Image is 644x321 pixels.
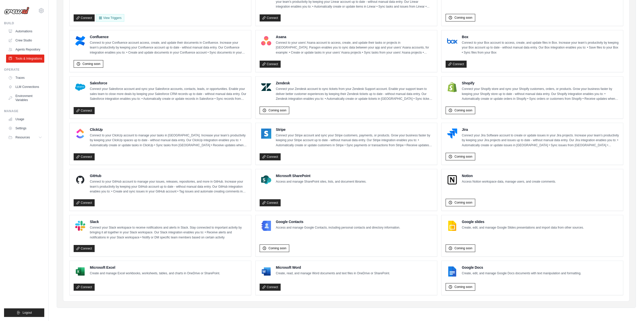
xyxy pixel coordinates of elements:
[276,81,433,86] h4: Zendesk
[447,266,457,277] img: Google Docs Logo
[462,225,584,230] p: Create, edit, and manage Google Slides presentations and import data from other sources.
[447,36,457,46] img: Box Logo
[462,34,619,39] h4: Box
[90,271,220,276] p: Create and manage Excel workbooks, worksheets, tables, and charts in OneDrive or SharePoint.
[90,34,247,39] h4: Confluence
[96,14,124,22] : View Triggers
[6,124,44,132] a: Settings
[462,40,619,55] p: Connect to your Box account to access, create, and update files in Box. Increase your team’s prod...
[75,175,85,185] img: GitHub Logo
[261,221,271,231] img: Google Contacts Logo
[276,173,366,178] h4: Microsoft SharePoint
[261,266,271,277] img: Microsoft Word Logo
[90,127,247,132] h4: ClickUp
[454,285,472,289] span: Coming soon
[447,221,457,231] img: Google slides Logo
[4,68,44,72] div: Operate
[260,14,281,21] a: Connect
[4,109,44,113] div: Manage
[276,219,400,224] h4: Google Contacts
[446,61,467,68] a: Connect
[454,155,472,159] span: Coming soon
[276,225,400,230] p: Access and manage Google Contacts, including personal contacts and directory information.
[276,40,433,55] p: Connect to your users’ Asana account to access, create, and update their tasks or projects in [GE...
[75,221,85,231] img: Slack Logo
[462,271,581,276] p: Create, edit, and manage Google Docs documents with text manipulation and formatting.
[74,14,95,21] a: Connect
[447,129,457,139] img: Jira Logo
[90,81,247,86] h4: Salesforce
[276,265,390,270] h4: Microsoft Word
[261,129,271,139] img: Stripe Logo
[74,199,95,206] a: Connect
[276,87,433,102] p: Connect your Zendesk account to sync tickets from your Zendesk Support account. Enable your suppo...
[15,135,30,139] span: Resources
[74,245,95,252] a: Connect
[6,83,44,91] a: LLM Connections
[75,36,85,46] img: Confluence Logo
[75,129,85,139] img: ClickUp Logo
[90,265,220,270] h4: Microsoft Excel
[75,266,85,277] img: Microsoft Excel Logo
[90,225,247,240] p: Connect your Slack workspace to receive notifications and alerts in Slack. Stay connected to impo...
[261,36,271,46] img: Asana Logo
[90,87,247,102] p: Connect your Salesforce account and sync your Salesforce accounts, contacts, leads, or opportunit...
[276,133,433,148] p: Connect your Stripe account and sync your Stripe customers, payments, or products. Grow your busi...
[6,133,44,141] button: Resources
[75,82,85,92] img: Salesforce Logo
[261,175,271,185] img: Microsoft SharePoint Logo
[261,82,271,92] img: Zendesk Logo
[454,246,472,250] span: Coming soon
[260,284,281,291] a: Connect
[462,173,556,178] h4: Notion
[260,153,281,160] a: Connect
[462,265,581,270] h4: Google Docs
[6,92,44,104] a: Environment Variables
[276,34,433,39] h4: Asana
[462,133,619,148] p: Connect your Jira Software account to create or update issues in your Jira projects. Increase you...
[6,115,44,123] a: Usage
[74,284,95,291] a: Connect
[454,16,472,20] span: Coming soon
[260,199,281,206] a: Connect
[462,219,584,224] h4: Google slides
[90,40,247,55] p: Connect to your Confluence account access, create, and update their documents in Confluence. Incr...
[6,55,44,63] a: Tools & Integrations
[90,133,247,148] p: Connect to your ClickUp account to manage your tasks in [GEOGRAPHIC_DATA]. Increase your team’s p...
[447,82,457,92] img: Shopify Logo
[268,246,286,250] span: Coming soon
[4,21,44,25] div: Build
[447,175,457,185] img: Notion Logo
[90,179,247,194] p: Connect to your GitHub account to manage your issues, releases, repositories, and more in GitHub....
[23,311,32,315] span: Logout
[268,108,286,112] span: Coming soon
[260,61,281,68] a: Connect
[90,173,247,178] h4: GitHub
[74,153,95,160] a: Connect
[276,179,366,184] p: Access and manage SharePoint sites, lists, and document libraries.
[4,7,29,14] img: Logo
[4,308,44,317] button: Logout
[6,27,44,35] a: Automations
[454,108,472,112] span: Coming soon
[82,62,100,66] span: Coming soon
[90,219,247,224] h4: Slack
[6,45,44,54] a: Agents Repository
[462,81,619,86] h4: Shopify
[74,107,95,114] a: Connect
[276,271,390,276] p: Create, read, and manage Word documents and text files in OneDrive or SharePoint.
[6,74,44,82] a: Traces
[276,127,433,132] h4: Stripe
[462,179,556,184] p: Access Notion workspace data, manage users, and create comments.
[462,127,619,132] h4: Jira
[6,36,44,44] a: Crew Studio
[462,87,619,102] p: Connect your Shopify store and sync your Shopify customers, orders, or products. Grow your busine...
[454,201,472,205] span: Coming soon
